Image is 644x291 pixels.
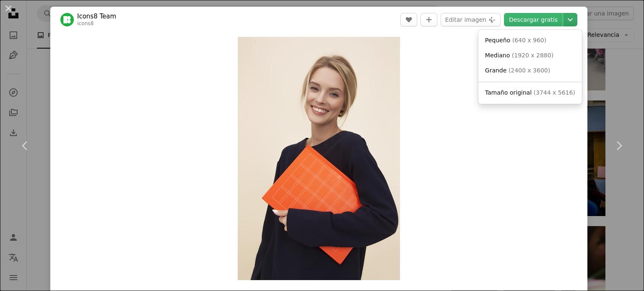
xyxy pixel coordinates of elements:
span: Pequeño [485,37,510,44]
span: ( 640 x 960 ) [512,37,547,44]
span: Grande [485,67,507,74]
span: ( 2400 x 3600 ) [509,67,550,74]
span: ( 3744 x 5616 ) [534,89,575,96]
span: Mediano [485,52,510,59]
span: ( 1920 x 2880 ) [512,52,553,59]
div: Elegir el tamaño de descarga [478,30,582,104]
button: Elegir el tamaño de descarga [563,13,577,26]
span: Tamaño original [485,89,532,96]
